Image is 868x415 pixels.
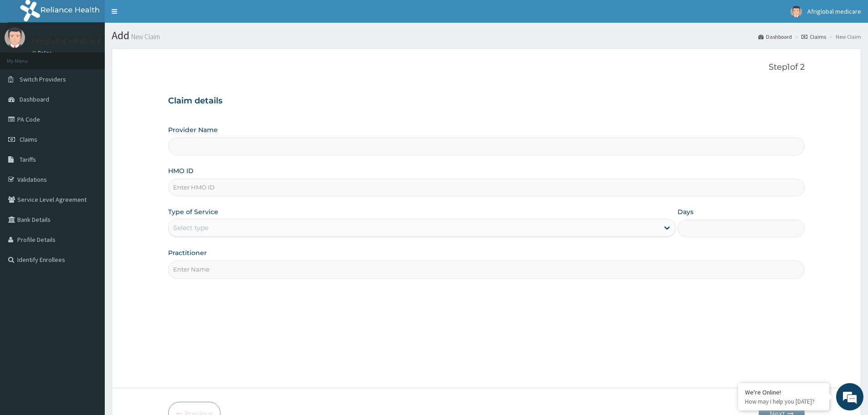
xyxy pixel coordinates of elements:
p: How may I help you today? [745,398,822,405]
label: HMO ID [168,166,194,175]
label: Days [678,207,693,216]
a: Dashboard [758,33,792,41]
label: Type of Service [168,207,218,216]
span: Switch Providers [20,75,66,83]
span: Dashboard [20,95,49,103]
div: Select type [173,223,208,232]
a: Claims [801,33,826,41]
h1: Add [112,30,861,41]
label: Provider Name [168,125,218,134]
small: New Claim [129,33,160,40]
img: User Image [791,6,802,17]
span: Tariffs [20,155,36,164]
p: Step 1 of 2 [168,62,805,72]
input: Enter Name [168,261,805,278]
h3: Claim details [168,96,805,106]
li: New Claim [827,33,861,41]
span: Claims [20,135,37,143]
label: Practitioner [168,248,207,257]
a: Online [32,50,54,56]
div: We're Online! [745,388,822,396]
input: Enter HMO ID [168,179,805,196]
img: User Image [5,27,25,48]
p: Afriglobal medicare [32,37,101,45]
span: Afriglobal medicare [807,7,861,15]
